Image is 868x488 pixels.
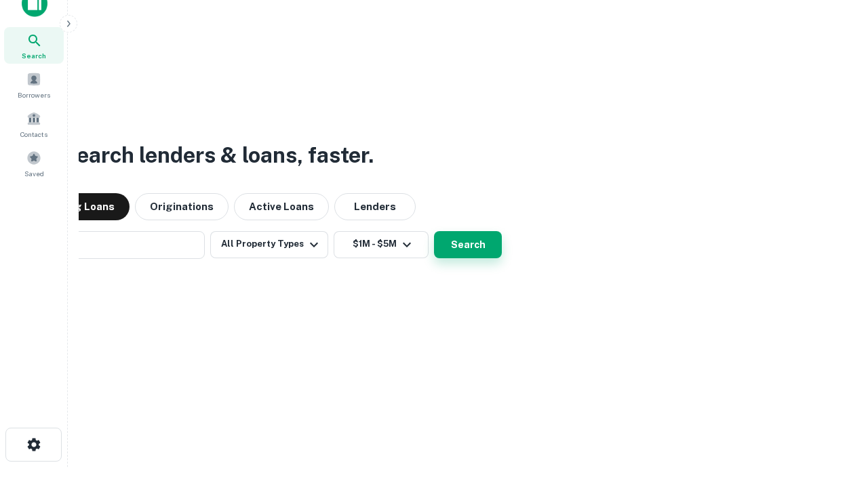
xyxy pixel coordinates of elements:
[800,380,868,445] iframe: Chat Widget
[234,193,329,220] button: Active Loans
[18,89,50,100] span: Borrowers
[20,129,47,140] span: Contacts
[4,145,64,182] a: Saved
[135,193,229,220] button: Originations
[24,168,44,179] span: Saved
[334,231,429,258] button: $1M - $5M
[62,139,374,171] h3: Search lenders & loans, faster.
[210,231,328,258] button: All Property Types
[22,50,46,61] span: Search
[4,106,64,142] a: Contacts
[334,193,416,220] button: Lenders
[434,231,502,258] button: Search
[4,66,64,103] a: Borrowers
[4,27,64,64] a: Search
